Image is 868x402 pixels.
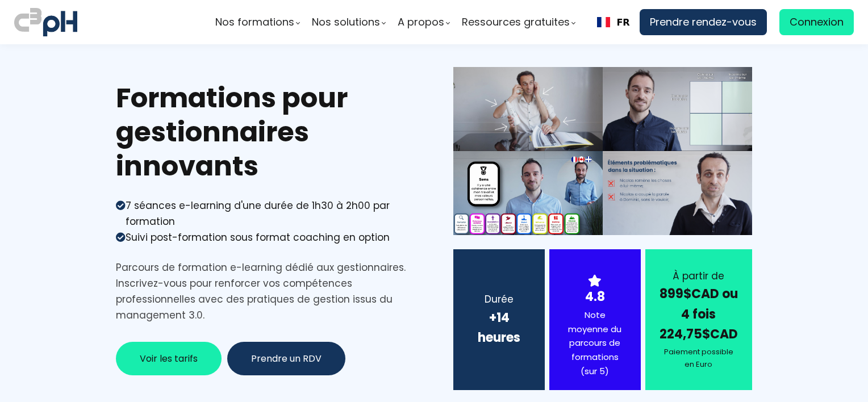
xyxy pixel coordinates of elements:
[215,14,294,31] span: Nos formations
[640,9,767,35] a: Prendre rendez-vous
[140,351,198,366] span: Voir les tarifs
[126,229,390,245] div: Suivi post-formation sous format coaching en option
[587,9,640,35] div: Language selected: Français
[14,6,77,39] img: logo C3PH
[660,346,738,371] div: Paiement possible en Euro
[585,288,605,305] strong: 4.8
[650,14,757,31] span: Prendre rendez-vous
[587,9,640,35] div: Language Switcher
[227,342,345,375] button: Prendre un RDV
[779,9,854,35] a: Connexion
[462,14,570,31] span: Ressources gratuites
[597,17,630,28] a: FR
[312,14,380,31] span: Nos solutions
[116,81,415,183] h1: Formations pour gestionnaires innovants
[251,351,322,366] span: Prendre un RDV
[660,268,738,284] div: À partir de
[468,291,530,307] div: Durée
[116,259,415,323] div: Parcours de formation e-learning dédié aux gestionnaires. Inscrivez-vous pour renforcer vos compé...
[790,14,844,31] span: Connexion
[660,285,738,342] strong: 899$CAD ou 4 fois 224,75$CAD
[126,198,415,229] div: 7 séances e-learning d'une durée de 1h30 à 2h00 par formation
[597,17,610,27] img: Français flag
[478,309,520,346] b: +14 heures
[564,308,626,379] div: Note moyenne du parcours de formations (sur 5)
[398,14,444,31] span: A propos
[116,342,222,375] button: Voir les tarifs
